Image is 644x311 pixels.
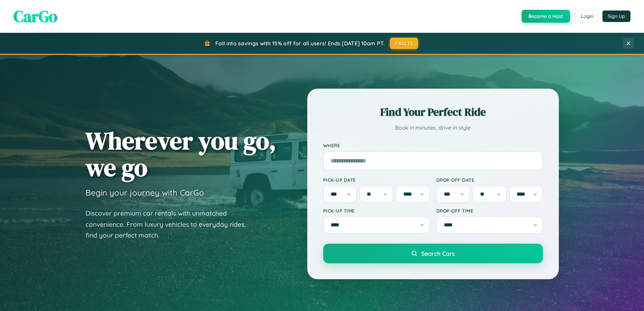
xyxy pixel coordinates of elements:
button: Become a Host [522,10,570,23]
button: Sign Up [602,10,630,22]
span: Search Cars [421,250,455,257]
p: Discover premium car rentals with unmatched convenience. From luxury vehicles to everyday rides, ... [86,208,255,241]
span: Fall into savings with 15% off for all users! Ends [DATE] 10am PT. [215,40,385,47]
label: Where [323,143,543,149]
label: Drop-off Date [436,177,543,183]
h2: Find Your Perfect Ride [323,105,543,119]
h3: Begin your journey with CarGo [86,187,204,198]
button: FALL15 [390,38,418,49]
p: Book in minutes, drive in style [323,123,543,133]
button: Login [575,10,599,22]
label: Pick-up Time [323,208,430,214]
button: Search Cars [323,244,543,263]
label: Drop-off Time [436,208,543,214]
h1: Wherever you go, we go [86,127,276,181]
label: Pick-up Date [323,177,430,183]
span: CarGo [14,5,57,27]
